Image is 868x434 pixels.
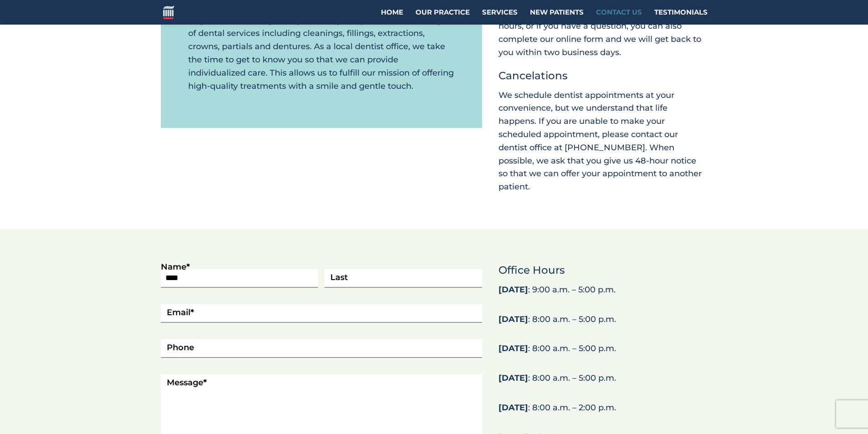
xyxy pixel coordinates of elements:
p: : 9:00 a.m. – 5:00 p.m. [498,283,707,305]
h2: Cancelations [498,67,707,89]
img: Aderman Family Dentistry [163,5,174,19]
h2: Office Hours [498,262,707,283]
strong: [DATE] [498,314,528,324]
a: Testimonials [654,9,708,25]
a: Our Practice [416,9,470,25]
p: : 8:00 a.m. – 5:00 p.m. [498,342,707,363]
strong: [DATE] [498,343,528,353]
a: Services [482,9,518,25]
strong: [DATE] [498,373,528,383]
strong: [DATE] [498,403,528,413]
p: : 8:00 a.m. – 2:00 p.m. [498,401,707,423]
p: At [PERSON_NAME] Family Dentistry, we provide a wide range of dental services including cleanings... [188,14,455,93]
p: : 8:00 a.m. – 5:00 p.m. [498,372,707,393]
a: Home [381,9,403,25]
p: : 8:00 a.m. – 5:00 p.m. [498,313,707,334]
a: New Patients [530,9,584,25]
p: We schedule dentist appointments at your convenience, but we understand that life happens. If you... [498,89,707,194]
a: Contact Us [596,9,642,25]
strong: [DATE] [498,285,528,295]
